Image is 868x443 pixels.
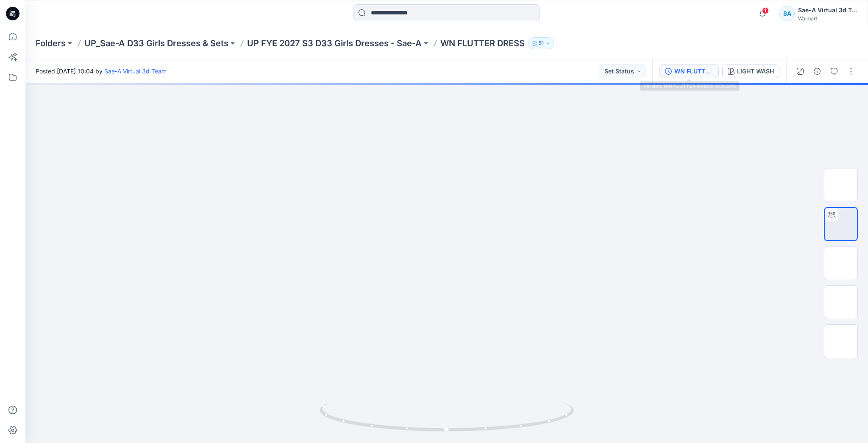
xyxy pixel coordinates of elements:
[440,37,525,49] p: WN FLUTTER DRESS
[779,6,795,21] div: SA
[528,37,554,49] button: 51
[659,64,719,78] button: WN FLUTTER DRESS-COLORS
[810,64,824,78] button: Details
[36,37,66,49] a: Folders
[539,39,544,48] p: 51
[762,7,769,14] span: 1
[84,37,228,49] a: UP_Sae-A D33 Girls Dresses & Sets
[104,67,167,75] a: Sae-A Virtual 3d Team
[798,5,857,15] div: Sae-A Virtual 3d Team
[36,67,167,76] span: Posted [DATE] 10:04 by
[247,37,422,49] a: UP FYE 2027 S3 D33 Girls Dresses - Sae-A
[798,15,857,22] div: Walmart
[737,67,774,76] div: LIGHT WASH
[674,67,713,76] div: WN FLUTTER DRESS-COLORS
[722,64,779,78] button: LIGHT WASH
